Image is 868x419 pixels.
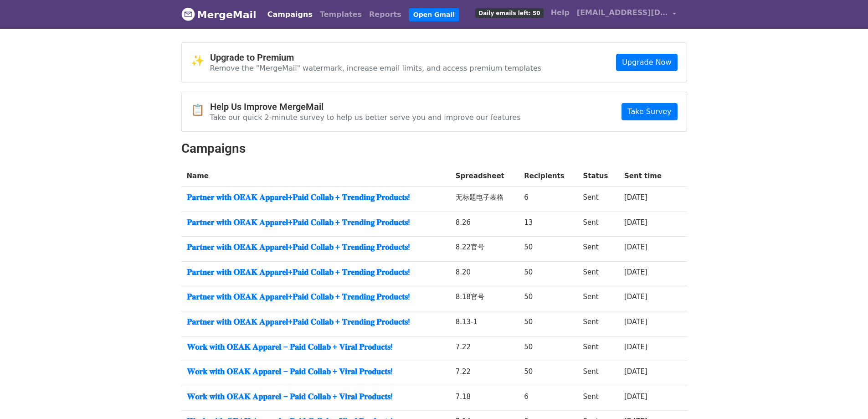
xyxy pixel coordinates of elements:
td: 7.22 [450,361,519,386]
td: Sent [577,187,619,212]
td: 7.18 [450,386,519,411]
a: MergeMail [181,5,257,24]
td: Sent [577,386,619,411]
td: 8.13-1 [450,311,519,336]
a: [DATE] [624,243,647,251]
h2: Campaigns [181,141,687,156]
td: 50 [519,361,577,386]
td: 50 [519,311,577,336]
a: 𝐏𝐚𝐫𝐭𝐧𝐞𝐫 𝐰𝐢𝐭𝐡 𝐎𝐄𝐀𝐊 𝐀𝐩𝐩𝐚𝐫𝐞𝐥+𝐏𝐚𝐢𝐝 𝐂𝐨𝐥𝐥𝐚𝐛 + 𝐓𝐫𝐞𝐧𝐝𝐢𝐧𝐠 𝐏𝐫𝐨𝐝𝐮𝐜𝐭𝐬! [187,317,445,327]
td: Sent [577,212,619,237]
td: 8.20 [450,261,519,286]
a: Reports [365,5,405,24]
td: Sent [577,311,619,336]
td: 50 [519,286,577,311]
a: 𝐏𝐚𝐫𝐭𝐧𝐞𝐫 𝐰𝐢𝐭𝐡 𝐎𝐄𝐀𝐊 𝐀𝐩𝐩𝐚𝐫𝐞𝐥+𝐏𝐚𝐢𝐝 𝐂𝐨𝐥𝐥𝐚𝐛 + 𝐓𝐫𝐞𝐧𝐝𝐢𝐧𝐠 𝐏𝐫𝐨𝐝𝐮𝐜𝐭𝐬! [187,292,445,302]
th: Status [577,166,619,187]
p: Remove the "MergeMail" watermark, increase email limits, and access premium templates [210,63,542,73]
td: Sent [577,336,619,361]
td: 13 [519,212,577,237]
td: Sent [577,261,619,286]
td: 无标题电子表格 [450,187,519,212]
a: [DATE] [624,318,647,326]
td: 8.18官号 [450,286,519,311]
a: 𝐖𝐨𝐫𝐤 𝐰𝐢𝐭𝐡 𝐎𝐄𝐀𝐊 𝐀𝐩𝐩𝐚𝐫𝐞𝐥 – 𝐏𝐚𝐢𝐝 𝐂𝐨𝐥𝐥𝐚𝐛 + 𝐕𝐢𝐫𝐚𝐥 𝐏𝐫𝐨𝐝𝐮𝐜𝐭𝐬! [187,342,445,352]
a: Help [547,4,573,22]
a: [DATE] [624,218,647,227]
td: 6 [519,386,577,411]
a: Upgrade Now [616,54,677,71]
a: [DATE] [624,193,647,202]
a: Daily emails left: 50 [472,4,547,22]
h4: Upgrade to Premium [210,52,542,63]
td: 8.26 [450,212,519,237]
a: [DATE] [624,367,647,376]
th: Sent time [619,166,674,187]
td: 50 [519,336,577,361]
th: Name [181,166,450,187]
a: [DATE] [624,293,647,301]
td: 50 [519,261,577,286]
a: [DATE] [624,343,647,351]
a: Campaigns [264,5,316,24]
a: [EMAIL_ADDRESS][DOMAIN_NAME] [573,4,680,25]
span: ✨ [191,54,210,67]
a: Take Survey [621,103,677,120]
a: 𝐖𝐨𝐫𝐤 𝐰𝐢𝐭𝐡 𝐎𝐄𝐀𝐊 𝐀𝐩𝐩𝐚𝐫𝐞𝐥 – 𝐏𝐚𝐢𝐝 𝐂𝐨𝐥𝐥𝐚𝐛 + 𝐕𝐢𝐫𝐚𝐥 𝐏𝐫𝐨𝐝𝐮𝐜𝐭𝐬! [187,367,445,377]
a: 𝐖𝐨𝐫𝐤 𝐰𝐢𝐭𝐡 𝐎𝐄𝐀𝐊 𝐀𝐩𝐩𝐚𝐫𝐞𝐥 – 𝐏𝐚𝐢𝐝 𝐂𝐨𝐥𝐥𝐚𝐛 + 𝐕𝐢𝐫𝐚𝐥 𝐏𝐫𝐨𝐝𝐮𝐜𝐭𝐬! [187,392,445,402]
img: MergeMail logo [181,7,195,21]
td: 8.22官号 [450,237,519,262]
a: 𝐏𝐚𝐫𝐭𝐧𝐞𝐫 𝐰𝐢𝐭𝐡 𝐎𝐄𝐀𝐊 𝐀𝐩𝐩𝐚𝐫𝐞𝐥+𝐏𝐚𝐢𝐝 𝐂𝐨𝐥𝐥𝐚𝐛 + 𝐓𝐫𝐞𝐧𝐝𝐢𝐧𝐠 𝐏𝐫𝐨𝐝𝐮𝐜𝐭𝐬! [187,267,445,277]
td: Sent [577,286,619,311]
td: 6 [519,187,577,212]
td: 7.22 [450,336,519,361]
td: 50 [519,237,577,262]
a: [DATE] [624,393,647,401]
p: Take our quick 2-minute survey to help us better serve you and improve our features [210,113,521,122]
span: [EMAIL_ADDRESS][DOMAIN_NAME] [577,7,668,18]
a: 𝐏𝐚𝐫𝐭𝐧𝐞𝐫 𝐰𝐢𝐭𝐡 𝐎𝐄𝐀𝐊 𝐀𝐩𝐩𝐚𝐫𝐞𝐥+𝐏𝐚𝐢𝐝 𝐂𝐨𝐥𝐥𝐚𝐛 + 𝐓𝐫𝐞𝐧𝐝𝐢𝐧𝐠 𝐏𝐫𝐨𝐝𝐮𝐜𝐭𝐬! [187,192,445,202]
a: Templates [316,5,365,24]
h4: Help Us Improve MergeMail [210,101,521,112]
th: Spreadsheet [450,166,519,187]
a: 𝐏𝐚𝐫𝐭𝐧𝐞𝐫 𝐰𝐢𝐭𝐡 𝐎𝐄𝐀𝐊 𝐀𝐩𝐩𝐚𝐫𝐞𝐥+𝐏𝐚𝐢𝐝 𝐂𝐨𝐥𝐥𝐚𝐛 + 𝐓𝐫𝐞𝐧𝐝𝐢𝐧𝐠 𝐏𝐫𝐨𝐝𝐮𝐜𝐭𝐬! [187,242,445,252]
a: [DATE] [624,268,647,276]
th: Recipients [519,166,577,187]
span: Daily emails left: 50 [475,8,543,18]
td: Sent [577,361,619,386]
td: Sent [577,237,619,262]
span: 📋 [191,103,210,117]
a: Open Gmail [409,8,459,21]
a: 𝐏𝐚𝐫𝐭𝐧𝐞𝐫 𝐰𝐢𝐭𝐡 𝐎𝐄𝐀𝐊 𝐀𝐩𝐩𝐚𝐫𝐞𝐥+𝐏𝐚𝐢𝐝 𝐂𝐨𝐥𝐥𝐚𝐛 + 𝐓𝐫𝐞𝐧𝐝𝐢𝐧𝐠 𝐏𝐫𝐨𝐝𝐮𝐜𝐭𝐬! [187,217,445,228]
